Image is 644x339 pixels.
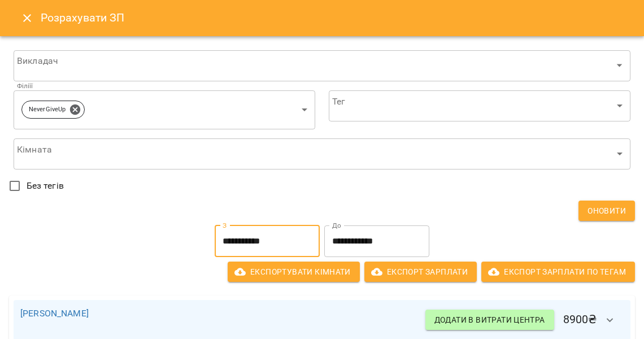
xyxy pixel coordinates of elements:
button: Експорт Зарплати по тегам [481,262,635,282]
span: Додати в витрати центра [434,313,545,327]
div: ​ [14,50,630,81]
div: NeverGiveUp [14,90,315,129]
div: ​ [14,138,630,170]
button: Оновити [578,201,635,221]
button: Експорт Зарплати [364,262,477,282]
a: [PERSON_NAME] [20,308,89,319]
span: Експортувати кімнати [237,265,351,279]
span: Без тегів [27,179,64,193]
h6: 8900 ₴ [425,307,624,334]
span: Експорт Зарплати [373,265,468,279]
button: Close [14,5,41,32]
p: NeverGiveUp [29,105,66,115]
span: Експорт Зарплати по тегам [490,265,626,279]
button: Експортувати кімнати [228,262,360,282]
div: ​ [329,90,630,122]
h6: Розрахувати ЗП [41,9,630,27]
span: Оновити [588,204,626,218]
button: Додати в витрати центра [425,310,554,330]
div: NeverGiveUp [21,101,85,119]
